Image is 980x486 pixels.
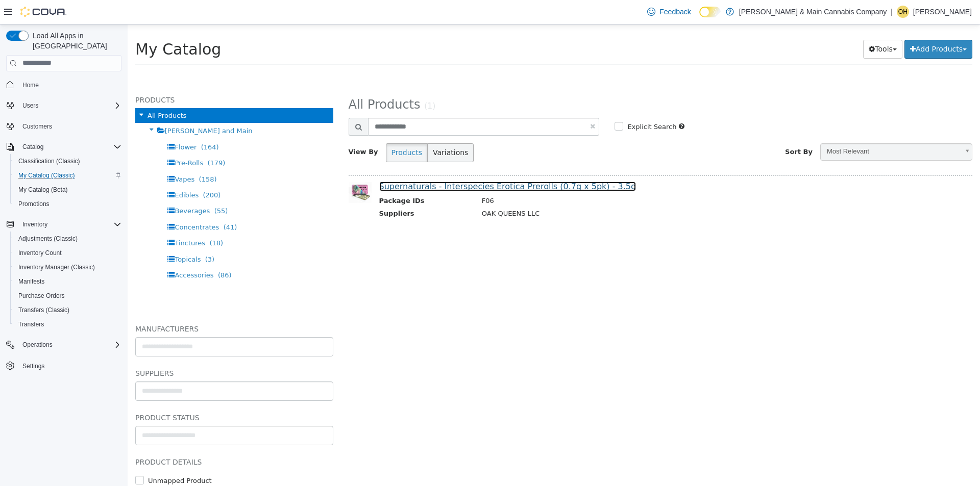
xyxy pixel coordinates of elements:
[657,123,685,131] span: Sort By
[29,31,121,51] span: Load All Apps in [GEOGRAPHIC_DATA]
[18,120,56,133] a: Customers
[14,304,73,316] a: Transfers (Classic)
[22,220,47,228] span: Inventory
[14,169,121,182] span: My Catalog (Classic)
[252,157,509,167] a: Supernaturals - Interspecies Erotica Prerolls (0.7g x 5pk) - 3.5g
[300,119,346,138] button: Variations
[14,233,82,245] a: Adjustments (Classic)
[8,16,93,34] span: My Catalog
[18,218,52,231] button: Inventory
[18,218,121,231] span: Inventory
[18,171,75,180] span: My Catalog (Classic)
[18,277,44,286] span: Manifests
[252,184,347,197] th: Suppliers
[10,289,126,303] button: Purchase Orders
[14,261,99,273] a: Inventory Manager (Classic)
[90,247,104,254] span: (86)
[20,7,66,17] img: Cova
[6,73,121,400] nav: Complex example
[777,15,845,34] button: Add Products
[14,155,84,167] a: Classification (Classic)
[659,7,691,17] span: Feedback
[2,140,126,154] button: Catalog
[14,304,121,316] span: Transfers (Classic)
[2,358,126,373] button: Settings
[739,6,887,18] p: [PERSON_NAME] & Main Cannabis Company
[87,183,101,190] span: (55)
[10,274,126,289] button: Manifests
[82,215,95,222] span: (18)
[2,98,126,113] button: Users
[14,233,121,245] span: Adjustments (Classic)
[10,183,126,197] button: My Catalog (Beta)
[736,15,775,34] button: Tools
[221,123,251,131] span: View By
[18,235,78,243] span: Adjustments (Classic)
[47,119,69,126] span: Flower
[2,217,126,232] button: Inventory
[18,200,50,208] span: Promotions
[699,17,700,18] span: Dark Mode
[2,338,126,352] button: Operations
[14,318,121,330] span: Transfers
[14,247,66,259] a: Inventory Count
[693,119,845,136] a: Most Relevant
[10,168,126,183] button: My Catalog (Classic)
[47,215,78,222] span: Tinctures
[96,199,110,207] span: (41)
[47,135,76,142] span: Pre-Rolls
[10,197,126,211] button: Promotions
[18,320,44,328] span: Transfers
[18,99,42,112] button: Users
[47,247,86,254] span: Accessories
[252,171,347,184] th: Package IDs
[18,292,65,300] span: Purchase Orders
[258,119,300,138] button: Products
[18,339,121,351] span: Operations
[699,7,721,17] input: Dark Mode
[14,184,121,196] span: My Catalog (Beta)
[8,431,206,444] h5: Product Details
[8,343,206,355] h5: Suppliers
[47,231,73,239] span: Topicals
[18,249,62,257] span: Inventory Count
[22,362,44,370] span: Settings
[221,73,293,87] span: All Products
[297,77,308,86] small: (1)
[891,6,893,18] p: |
[14,198,54,210] a: Promotions
[10,317,126,331] button: Transfers
[47,151,67,159] span: Vapes
[14,275,48,288] a: Manifests
[693,119,831,135] span: Most Relevant
[2,119,126,134] button: Customers
[22,101,38,110] span: Users
[14,290,69,302] a: Purchase Orders
[897,6,909,18] div: Olivia Higgins
[18,141,121,153] span: Catalog
[347,171,822,184] td: F06
[18,360,48,372] a: Settings
[913,6,972,18] p: [PERSON_NAME]
[37,103,125,110] span: [PERSON_NAME] and Main
[47,183,82,190] span: Beverages
[10,154,126,168] button: Classification (Classic)
[47,167,71,174] span: Edibles
[14,275,121,288] span: Manifests
[14,290,121,302] span: Purchase Orders
[14,184,72,196] a: My Catalog (Beta)
[22,81,39,89] span: Home
[497,97,549,108] label: Explicit Search
[22,122,52,131] span: Customers
[14,318,48,330] a: Transfers
[18,451,84,462] label: Unmapped Product
[22,143,43,151] span: Catalog
[18,339,57,351] button: Operations
[14,155,121,167] span: Classification (Classic)
[18,120,121,133] span: Customers
[2,78,126,92] button: Home
[8,387,206,399] h5: Product Status
[18,79,43,91] a: Home
[347,184,822,197] td: OAK QUEENS LLC
[71,151,89,159] span: (158)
